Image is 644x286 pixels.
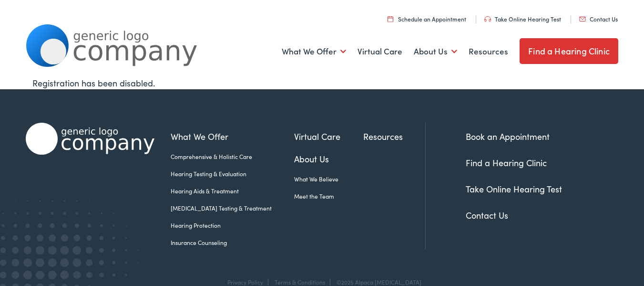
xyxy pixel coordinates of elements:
a: Contact Us [466,209,508,221]
a: What We Offer [171,130,294,143]
img: Alpaca Audiology [26,123,154,155]
a: Privacy Policy [227,278,263,286]
a: Terms & Conditions [275,278,325,286]
a: Book an Appointment [466,130,550,142]
a: Schedule an Appointment [388,15,466,23]
a: About Us [414,34,457,69]
a: Virtual Care [358,34,402,69]
a: Insurance Counseling [171,238,294,247]
a: Resources [363,130,425,143]
a: Take Online Hearing Test [484,15,561,23]
a: What We Offer [282,34,346,69]
a: About Us [294,152,363,165]
div: ©2025 Alpaca [MEDICAL_DATA] [332,279,421,286]
a: Meet the Team [294,192,363,201]
a: Resources [469,34,508,69]
a: Take Online Hearing Test [466,183,562,195]
a: Find a Hearing Clinic [520,38,618,64]
a: Virtual Care [294,130,363,143]
a: Hearing Protection [171,221,294,230]
a: Comprehensive & Holistic Care [171,152,294,161]
a: Hearing Testing & Evaluation [171,169,294,178]
img: utility icon [388,16,393,22]
div: Registration has been disabled. [32,76,612,89]
a: [MEDICAL_DATA] Testing & Treatment [171,204,294,212]
a: Find a Hearing Clinic [466,157,547,169]
img: utility icon [484,16,491,22]
a: Hearing Aids & Treatment [171,187,294,195]
img: utility icon [579,17,586,21]
a: Contact Us [579,15,618,23]
a: What We Believe [294,175,363,183]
